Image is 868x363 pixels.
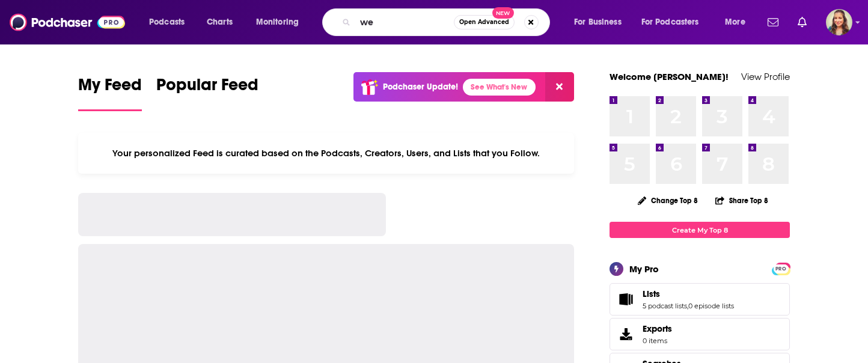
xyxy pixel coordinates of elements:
a: Create My Top 8 [610,222,790,238]
a: View Profile [741,71,790,82]
a: Show notifications dropdown [763,12,783,32]
a: Charts [199,13,240,32]
a: Lists [614,291,638,308]
span: Logged in as adriana.guzman [826,9,852,35]
span: My Feed [78,75,142,102]
span: Exports [614,326,638,343]
span: PRO [774,264,788,273]
button: open menu [634,13,717,32]
span: Open Advanced [459,19,509,25]
div: Your personalized Feed is curated based on the Podcasts, Creators, Users, and Lists that you Follow. [78,133,574,174]
span: Lists [610,283,790,316]
button: open menu [248,13,314,32]
img: User Profile [826,9,852,35]
p: Podchaser Update! [383,82,458,92]
span: Popular Feed [156,75,258,102]
a: 5 podcast lists [643,302,687,310]
a: Exports [610,318,790,350]
a: See What's New [463,79,536,96]
span: For Business [574,14,622,31]
span: Monitoring [256,14,299,31]
a: Show notifications dropdown [793,12,811,32]
a: Popular Feed [156,75,258,111]
a: Lists [643,288,734,299]
div: My Pro [629,263,659,275]
button: Open AdvancedNew [454,15,515,29]
button: open menu [141,13,200,32]
div: Search podcasts, credits, & more... [334,8,561,36]
button: Show profile menu [826,9,852,35]
button: Change Top 8 [631,193,705,208]
button: Share Top 8 [715,189,769,212]
a: Welcome [PERSON_NAME]! [610,71,729,82]
span: Exports [643,323,672,334]
a: PRO [774,264,788,273]
img: Podchaser - Follow, Share and Rate Podcasts [10,11,125,34]
input: Search podcasts, credits, & more... [355,13,454,32]
a: My Feed [78,75,142,111]
span: For Podcasters [641,14,699,31]
span: , [687,302,688,310]
button: open menu [717,13,760,32]
span: New [492,7,514,19]
span: Lists [643,288,660,299]
span: Charts [207,14,233,31]
span: Podcasts [149,14,185,31]
a: 0 episode lists [688,302,734,310]
span: More [725,14,745,31]
span: 0 items [643,337,672,345]
button: open menu [566,13,637,32]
